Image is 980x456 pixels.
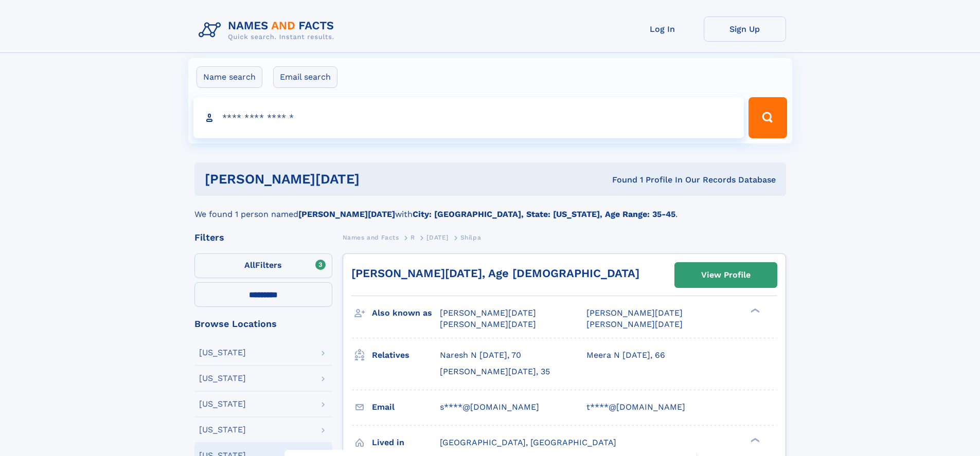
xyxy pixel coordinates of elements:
a: Sign Up [704,16,786,42]
span: R [411,234,415,241]
h3: Relatives [372,346,440,364]
b: City: [GEOGRAPHIC_DATA], State: [US_STATE], Age Range: 35-45 [413,209,675,219]
div: [US_STATE] [199,374,246,382]
div: Browse Locations [194,319,332,329]
label: Email search [273,66,337,88]
div: [US_STATE] [199,426,246,434]
div: [US_STATE] [199,400,246,408]
span: Shilpa [460,234,482,241]
input: search input [193,97,744,138]
h3: Email [372,398,440,416]
span: [PERSON_NAME][DATE] [440,319,536,329]
a: Log In [621,16,704,42]
label: Filters [194,253,332,278]
div: ❯ [748,307,760,314]
span: [PERSON_NAME][DATE] [440,308,536,318]
h3: Also known as [372,304,440,322]
div: View Profile [701,263,751,287]
a: [DATE] [426,231,449,244]
div: Filters [194,233,332,242]
div: Found 1 Profile In Our Records Database [486,174,776,186]
a: [PERSON_NAME][DATE], 35 [440,366,550,377]
div: We found 1 person named with . [194,196,786,221]
a: R [411,231,415,244]
label: Name search [197,66,262,88]
a: Naresh N [DATE], 70 [440,350,521,361]
span: [PERSON_NAME][DATE] [586,308,683,318]
button: Search Button [749,97,787,138]
a: Names and Facts [343,231,399,244]
div: [US_STATE] [199,349,246,357]
a: [PERSON_NAME][DATE], Age [DEMOGRAPHIC_DATA] [351,267,639,280]
b: [PERSON_NAME][DATE] [298,209,395,219]
a: Meera N [DATE], 66 [586,350,665,361]
span: [DATE] [426,234,449,241]
span: [PERSON_NAME][DATE] [586,319,683,329]
a: View Profile [675,263,777,287]
span: All [244,260,255,270]
img: Logo Names and Facts [194,16,343,44]
span: [GEOGRAPHIC_DATA], [GEOGRAPHIC_DATA] [440,437,616,447]
h1: [PERSON_NAME][DATE] [205,173,486,186]
div: ❯ [748,436,760,443]
h3: Lived in [372,434,440,451]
